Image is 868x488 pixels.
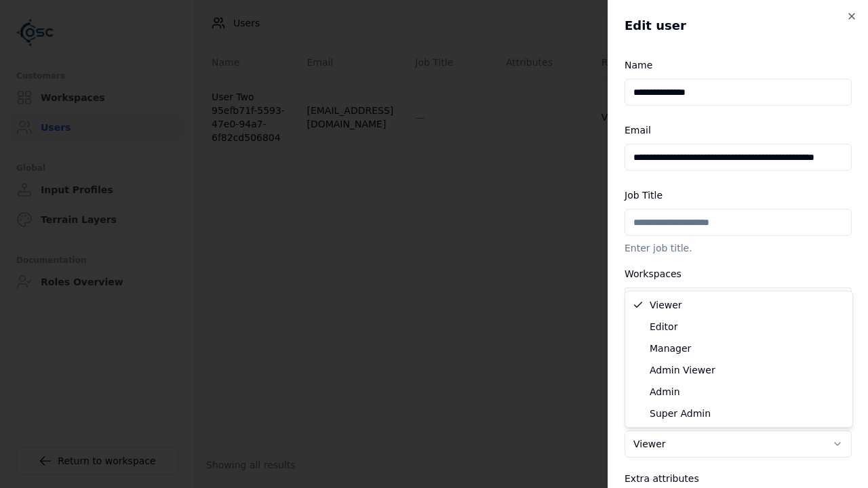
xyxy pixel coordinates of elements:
span: Admin [650,385,680,399]
span: Manager [650,342,691,355]
span: Editor [650,320,677,333]
span: Super Admin [650,407,711,420]
span: Admin Viewer [650,363,715,377]
span: Viewer [650,298,682,312]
